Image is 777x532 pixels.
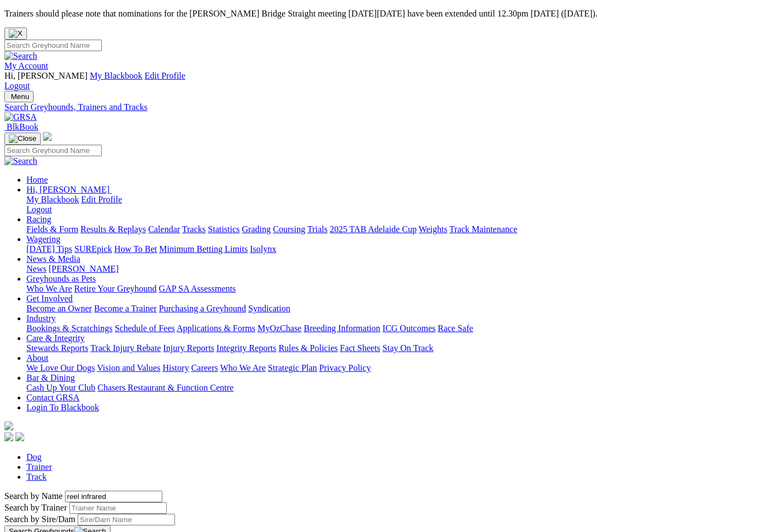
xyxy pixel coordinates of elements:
[4,432,13,441] img: facebook.svg
[26,393,79,402] a: Contact GRSA
[26,224,773,234] div: Racing
[26,195,79,204] a: My Blackbook
[4,133,41,145] button: Toggle navigation
[4,102,773,112] a: Search Greyhounds, Trainers and Tracks
[26,244,72,254] a: [DATE] Tips
[26,294,73,303] a: Get Involved
[4,61,48,70] a: My Account
[4,421,13,430] img: logo-grsa-white.png
[177,323,255,333] a: Applications & Forms
[4,81,30,90] a: Logout
[26,284,72,293] a: Who We Are
[26,205,52,214] a: Logout
[382,323,435,333] a: ICG Outcomes
[216,343,276,353] a: Integrity Reports
[97,363,160,372] a: Vision and Values
[4,112,37,122] img: GRSA
[26,383,773,393] div: Bar & Dining
[26,304,773,314] div: Get Involved
[11,92,29,101] span: Menu
[148,224,180,234] a: Calendar
[26,353,48,363] a: About
[9,29,23,38] img: X
[26,224,78,234] a: Fields & Form
[26,383,95,392] a: Cash Up Your Club
[4,71,87,80] span: Hi, [PERSON_NAME]
[26,185,112,194] a: Hi, [PERSON_NAME]
[26,254,80,264] a: News & Media
[114,244,157,254] a: How To Bet
[191,363,218,372] a: Careers
[4,514,75,524] label: Search by Sire/Dam
[4,71,773,91] div: My Account
[26,373,75,382] a: Bar & Dining
[268,363,317,372] a: Strategic Plan
[304,323,380,333] a: Breeding Information
[450,224,517,234] a: Track Maintenance
[258,323,302,333] a: MyOzChase
[26,244,773,254] div: Wagering
[382,343,433,353] a: Stay On Track
[340,343,380,353] a: Fact Sheets
[208,224,240,234] a: Statistics
[162,363,189,372] a: History
[15,432,24,441] img: twitter.svg
[26,343,773,353] div: Care & Integrity
[163,343,214,353] a: Injury Reports
[26,323,112,333] a: Bookings & Scratchings
[26,472,47,481] a: Track
[182,224,206,234] a: Tracks
[4,9,773,19] p: Trainers should please note that nominations for the [PERSON_NAME] Bridge Straight meeting [DATE]...
[74,284,157,293] a: Retire Your Greyhound
[26,343,88,353] a: Stewards Reports
[4,122,39,131] a: BlkBook
[4,28,27,40] button: Close
[26,264,46,273] a: News
[26,403,99,412] a: Login To Blackbook
[80,224,146,234] a: Results & Replays
[26,274,96,283] a: Greyhounds as Pets
[419,224,447,234] a: Weights
[26,333,85,343] a: Care & Integrity
[159,284,236,293] a: GAP SA Assessments
[69,502,167,514] input: Search by Trainer name
[43,132,52,141] img: logo-grsa-white.png
[78,514,175,525] input: Search by Sire/Dam name
[26,304,92,313] a: Become an Owner
[114,323,174,333] a: Schedule of Fees
[26,264,773,274] div: News & Media
[90,71,143,80] a: My Blackbook
[26,185,110,194] span: Hi, [PERSON_NAME]
[7,122,39,131] span: BlkBook
[319,363,371,372] a: Privacy Policy
[4,51,37,61] img: Search
[330,224,417,234] a: 2025 TAB Adelaide Cup
[90,343,161,353] a: Track Injury Rebate
[26,462,52,471] a: Trainer
[4,91,34,102] button: Toggle navigation
[437,323,473,333] a: Race Safe
[4,156,37,166] img: Search
[26,215,51,224] a: Racing
[4,145,102,156] input: Search
[48,264,118,273] a: [PERSON_NAME]
[26,284,773,294] div: Greyhounds as Pets
[26,314,56,323] a: Industry
[159,244,248,254] a: Minimum Betting Limits
[94,304,157,313] a: Become a Trainer
[26,234,61,244] a: Wagering
[9,134,36,143] img: Close
[65,491,162,502] input: Search by Greyhound name
[26,363,95,372] a: We Love Our Dogs
[97,383,233,392] a: Chasers Restaurant & Function Centre
[26,175,48,184] a: Home
[4,40,102,51] input: Search
[250,244,276,254] a: Isolynx
[220,363,266,372] a: Who We Are
[145,71,185,80] a: Edit Profile
[4,503,67,512] label: Search by Trainer
[159,304,246,313] a: Purchasing a Greyhound
[26,195,773,215] div: Hi, [PERSON_NAME]
[307,224,327,234] a: Trials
